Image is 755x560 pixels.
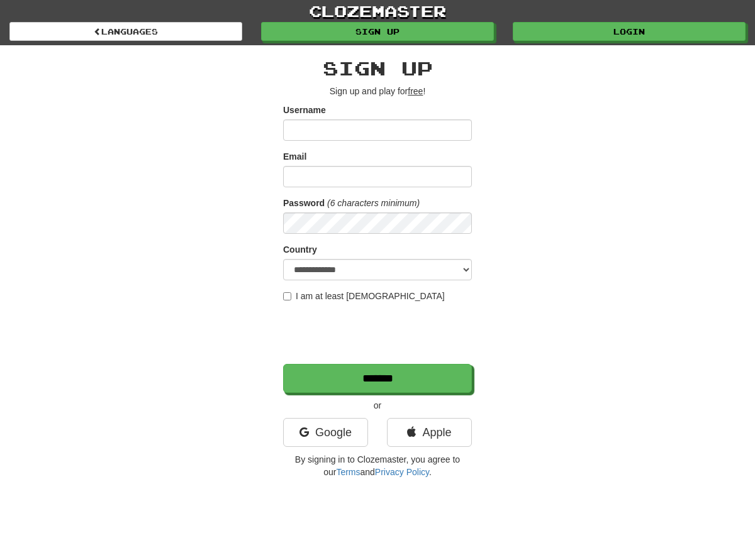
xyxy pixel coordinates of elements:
[327,198,420,208] em: (6 characters minimum)
[387,418,472,447] a: Apple
[283,85,472,97] p: Sign up and play for !
[283,309,474,358] iframe: reCAPTCHA
[283,418,368,447] a: Google
[283,243,317,256] label: Country
[336,467,360,477] a: Terms
[283,290,445,302] label: I am at least [DEMOGRAPHIC_DATA]
[261,22,494,41] a: Sign up
[283,150,306,163] label: Email
[283,453,472,478] p: By signing in to Clozemaster, you agree to our and .
[408,86,423,96] u: free
[283,58,472,79] h2: Sign up
[283,197,325,209] label: Password
[283,292,291,300] input: I am at least [DEMOGRAPHIC_DATA]
[513,22,746,41] a: Login
[375,467,429,477] a: Privacy Policy
[9,22,242,41] a: Languages
[283,104,326,116] label: Username
[283,399,472,412] p: or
